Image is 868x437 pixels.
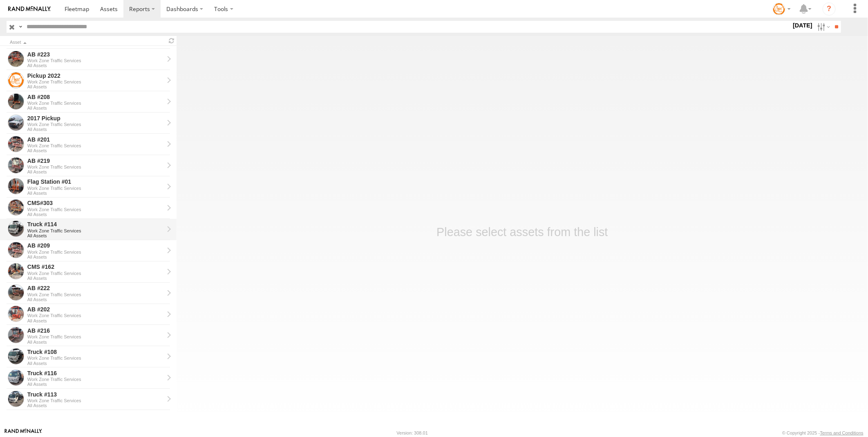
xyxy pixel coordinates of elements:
[27,391,164,398] div: Truck #113 - View Asset History
[27,297,164,302] div: All Assets
[27,93,164,101] div: AB #208 - View Asset History
[823,2,836,16] i: ?
[27,233,164,238] div: All Assets
[17,21,24,33] label: Search Query
[27,63,164,68] div: All Assets
[27,207,164,212] div: Work Zone Traffic Services
[27,356,164,360] div: Work Zone Traffic Services
[27,178,164,185] div: Flag Station #01 - View Asset History
[27,398,164,403] div: Work Zone Traffic Services
[27,199,164,207] div: CMS#303 - View Asset History
[27,106,164,110] div: All Assets
[27,348,164,356] div: Truck #108 - View Asset History
[27,271,164,276] div: Work Zone Traffic Services
[27,403,164,408] div: All Assets
[27,306,164,313] div: AB #202 - View Asset History
[814,21,832,33] label: Search Filter Options
[27,136,164,143] div: AB #201 - View Asset History
[27,327,164,334] div: AB #216 - View Asset History
[27,169,164,174] div: All Assets
[27,212,164,217] div: All Assets
[4,429,42,437] a: Visit our Website
[27,382,164,387] div: All Assets
[27,377,164,382] div: Work Zone Traffic Services
[27,186,164,191] div: Work Zone Traffic Services
[27,284,164,292] div: AB #222 - View Asset History
[27,228,164,233] div: Work Zone Traffic Services
[27,313,164,318] div: Work Zone Traffic Services
[27,318,164,323] div: All Assets
[782,430,864,435] div: © Copyright 2025 -
[27,143,164,148] div: Work Zone Traffic Services
[770,3,794,15] div: Tommy Stauffer
[27,127,164,132] div: All Assets
[27,164,164,169] div: Work Zone Traffic Services
[27,157,164,164] div: AB #219 - View Asset History
[27,334,164,339] div: Work Zone Traffic Services
[167,37,177,45] span: Refresh
[27,115,164,122] div: 2017 Pickup - View Asset History
[27,72,164,79] div: Pickup 2022 - View Asset History
[27,221,164,228] div: Truck #114 - View Asset History
[27,255,164,259] div: All Assets
[27,250,164,255] div: Work Zone Traffic Services
[397,430,428,435] div: Version: 308.01
[27,148,164,153] div: All Assets
[8,6,51,12] img: rand-logo.svg
[820,430,864,435] a: Terms and Conditions
[27,122,164,127] div: Work Zone Traffic Services
[27,292,164,297] div: Work Zone Traffic Services
[27,276,164,281] div: All Assets
[27,58,164,63] div: Work Zone Traffic Services
[27,242,164,249] div: AB #209 - View Asset History
[27,263,164,270] div: CMS #162 - View Asset History
[27,369,164,377] div: Truck #116 - View Asset History
[27,101,164,106] div: Work Zone Traffic Services
[27,191,164,196] div: All Assets
[791,21,814,30] label: [DATE]
[10,41,163,45] div: Click to Sort
[27,79,164,84] div: Work Zone Traffic Services
[27,51,164,58] div: AB #223 - View Asset History
[27,84,164,89] div: All Assets
[27,361,164,366] div: All Assets
[27,340,164,345] div: All Assets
